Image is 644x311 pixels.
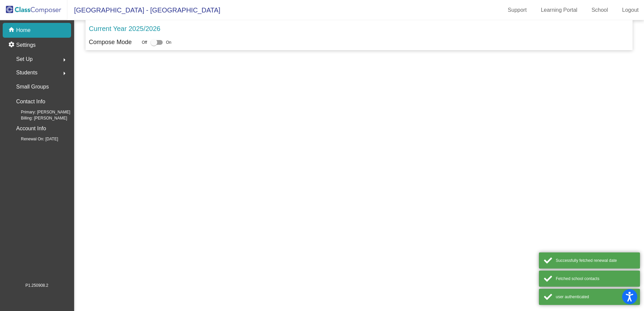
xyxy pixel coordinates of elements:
p: Settings [16,41,36,49]
p: Home [16,26,31,34]
mat-icon: home [8,26,16,34]
span: Off [142,39,147,45]
a: Logout [617,5,644,15]
mat-icon: arrow_right [60,56,68,64]
a: Support [503,5,532,15]
div: user authenticated [556,294,635,300]
span: On [166,39,171,45]
p: Account Info [16,124,46,133]
div: Successfully fetched renewal date [556,257,635,264]
div: Fetched school contacts [556,276,635,282]
span: Primary: [PERSON_NAME] [10,109,70,115]
span: Students [16,68,37,77]
span: Renewal On: [DATE] [10,136,58,142]
p: Compose Mode [89,38,132,47]
p: Current Year 2025/2026 [89,24,160,34]
p: Small Groups [16,82,49,92]
span: Set Up [16,55,33,64]
span: [GEOGRAPHIC_DATA] - [GEOGRAPHIC_DATA] [67,5,220,15]
mat-icon: settings [8,41,16,49]
mat-icon: arrow_right [60,69,68,77]
a: School [586,5,613,15]
span: Billing: [PERSON_NAME] [10,115,67,121]
p: Contact Info [16,97,45,106]
a: Learning Portal [536,5,583,15]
